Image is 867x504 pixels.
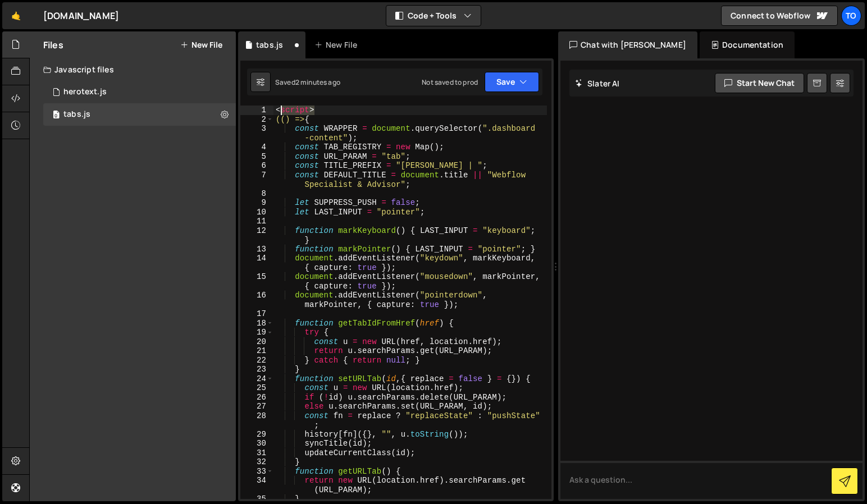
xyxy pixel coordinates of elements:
[240,198,273,208] div: 9
[180,40,222,49] button: New File
[240,439,273,448] div: 30
[240,189,273,199] div: 8
[63,109,90,120] div: tabs.js
[240,430,273,439] div: 29
[240,494,273,504] div: 35
[240,291,273,309] div: 16
[240,124,273,143] div: 3
[2,2,30,29] a: 🤙
[240,356,273,365] div: 22
[240,319,273,328] div: 18
[256,39,283,51] div: tabs.js
[43,9,119,22] div: [DOMAIN_NAME]
[558,31,697,58] div: Chat with [PERSON_NAME]
[240,226,273,245] div: 12
[240,365,273,374] div: 23
[53,111,60,120] span: 0
[422,77,478,87] div: Not saved to prod
[386,6,481,26] button: Code + Tools
[240,106,273,115] div: 1
[700,31,795,58] div: Documentation
[43,103,236,126] div: 13309/47608.js
[715,73,804,93] button: Start new chat
[30,58,236,81] div: Javascript files
[43,81,236,103] div: 13309/33202.js
[240,152,273,162] div: 5
[240,217,273,226] div: 11
[240,254,273,272] div: 14
[240,272,273,291] div: 15
[485,72,539,92] button: Save
[240,457,273,467] div: 32
[240,309,273,319] div: 17
[240,143,273,152] div: 4
[240,346,273,356] div: 21
[240,337,273,347] div: 20
[295,77,340,87] div: 2 minutes ago
[721,6,838,26] a: Connect to Webflow
[240,208,273,217] div: 10
[275,77,340,87] div: Saved
[240,383,273,393] div: 25
[240,374,273,384] div: 24
[240,448,273,458] div: 31
[314,39,362,51] div: New File
[240,476,273,494] div: 34
[240,171,273,189] div: 7
[240,467,273,476] div: 33
[841,6,861,26] a: To
[240,161,273,171] div: 6
[240,393,273,402] div: 26
[240,245,273,254] div: 13
[240,328,273,337] div: 19
[240,115,273,125] div: 2
[575,78,620,89] h2: Slater AI
[43,39,63,51] h2: Files
[240,411,273,430] div: 28
[240,402,273,411] div: 27
[63,87,107,97] div: herotext.js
